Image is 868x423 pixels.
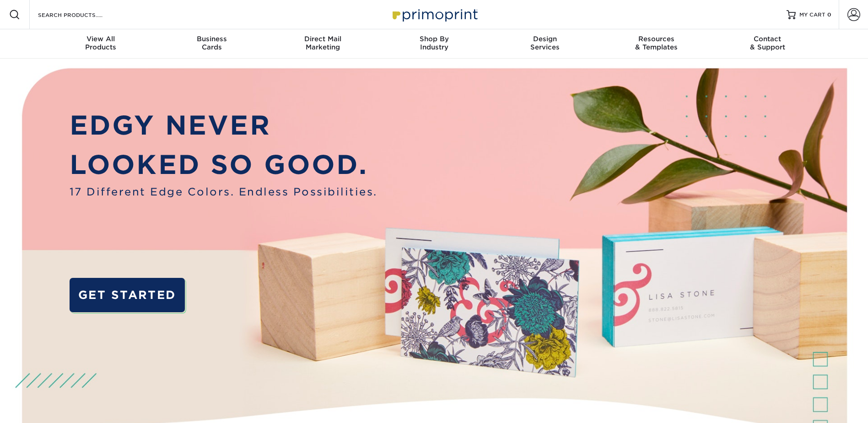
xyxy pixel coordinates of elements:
[45,29,156,59] a: View AllProducts
[267,35,378,51] div: Marketing
[601,35,712,51] div: & Templates
[267,29,378,59] a: Direct MailMarketing
[45,35,156,51] div: Products
[70,106,377,145] p: EDGY NEVER
[45,35,156,43] span: View All
[70,278,185,312] a: GET STARTED
[490,29,601,59] a: DesignServices
[601,35,712,43] span: Resources
[799,11,825,19] span: MY CART
[378,35,490,43] span: Shop By
[490,35,601,51] div: Services
[601,29,712,59] a: Resources& Templates
[70,145,377,184] p: LOOKED SO GOOD.
[388,5,480,24] img: Primoprint
[267,35,378,43] span: Direct Mail
[70,184,377,200] span: 17 Different Edge Colors. Endless Possibilities.
[712,35,823,43] span: Contact
[37,9,126,20] input: SEARCH PRODUCTS.....
[827,11,831,18] span: 0
[712,29,823,59] a: Contact& Support
[156,35,267,51] div: Cards
[156,29,267,59] a: BusinessCards
[378,29,490,59] a: Shop ByIndustry
[378,35,490,51] div: Industry
[490,35,601,43] span: Design
[712,35,823,51] div: & Support
[156,35,267,43] span: Business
